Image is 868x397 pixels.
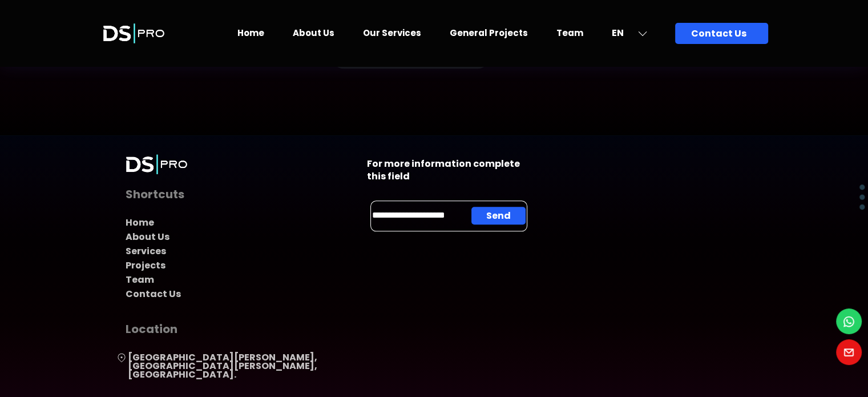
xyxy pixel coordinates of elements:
[675,23,768,44] a: Contact Us
[612,26,624,39] span: EN
[237,27,264,39] a: Home
[128,353,348,379] span: [GEOGRAPHIC_DATA][PERSON_NAME], [GEOGRAPHIC_DATA][PERSON_NAME], [GEOGRAPHIC_DATA].
[126,261,165,270] a: Projects
[126,186,348,202] h4: Shortcuts
[486,211,511,220] span: Send
[126,218,154,227] a: Home
[123,143,190,185] img: Logo
[126,247,166,255] a: Services
[126,290,181,298] a: Contact Us
[363,27,421,39] a: Our Services
[126,232,169,241] a: About us
[126,275,154,284] a: Team
[293,27,334,39] a: About Us
[126,321,348,337] h4: Location
[556,27,583,39] a: Team
[471,207,526,224] button: Send
[367,158,531,183] h4: For more information complete this field
[450,27,528,39] a: General Projects
[100,13,167,54] img: Launch Logo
